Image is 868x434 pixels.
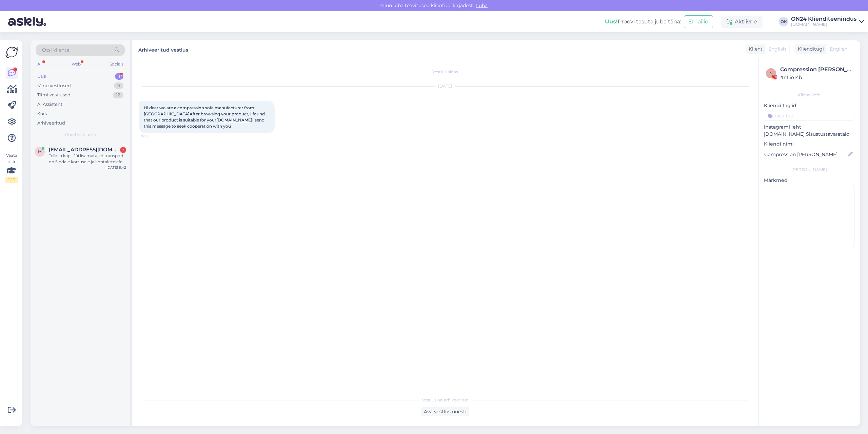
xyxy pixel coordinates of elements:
b: Uus! [605,18,618,25]
div: Vestlus algas [139,69,751,75]
div: Ava vestlus uuesti [421,407,469,416]
div: [PERSON_NAME] [764,167,854,173]
img: Askly Logo [5,46,18,59]
a: [DOMAIN_NAME] [216,117,252,122]
label: Arhiveeritud vestlus [138,44,188,54]
div: 1 [115,73,123,80]
div: Socials [108,60,125,69]
div: Klienditugi [795,45,824,53]
span: Uued vestlused [65,132,96,138]
div: AI Assistent [37,101,62,108]
div: [DATE] [139,83,751,89]
span: 17:15 [141,134,166,139]
span: English [768,45,786,53]
p: Instagrami leht [764,124,854,131]
input: Lisa nimi [764,151,847,158]
input: Lisa tag [764,111,854,121]
span: Otsi kliente [42,46,69,54]
div: Kliendi info [764,92,854,98]
div: Uus [37,73,46,80]
div: 9 [114,82,123,89]
div: Proovi tasuta juba täna: [605,18,681,26]
div: Klient [746,45,763,53]
span: Luba [474,2,490,8]
div: Tellisin kapi. Jäi lisamata, et transport on 5.ndale korrusele ja kontakttelefon on 58192439. Sin... [49,153,126,165]
div: Minu vestlused [37,82,71,89]
div: # nfiio14b [780,74,852,81]
span: Vestlus on arhiveeritud [422,397,469,403]
span: n [769,71,773,76]
button: Emailid [684,15,713,28]
span: m [38,149,42,154]
div: Arhiveeritud [37,120,65,127]
div: 2 / 3 [5,177,18,183]
div: Web [70,60,82,69]
div: 12 [113,92,123,98]
span: English [830,45,847,53]
span: Hi dear,we are a compression sofa manufacturer from [GEOGRAPHIC_DATA]After browsing your product,... [144,105,266,129]
p: [DOMAIN_NAME] Sisustustavaratalo [764,131,854,138]
div: Tiimi vestlused [37,92,71,98]
div: [DOMAIN_NAME] [791,22,856,27]
a: ON24 Klienditeenindus[DOMAIN_NAME] [791,16,864,27]
div: Compression [PERSON_NAME] [780,65,852,74]
div: Kõik [37,110,47,117]
p: Kliendi tag'id [764,102,854,109]
p: Märkmed [764,177,854,184]
span: madistaur60@gmail.com [49,147,119,153]
div: ON24 Klienditeenindus [791,16,856,22]
div: [DATE] 9:42 [106,165,126,170]
div: OK [779,17,788,26]
div: Aktiivne [721,16,763,28]
div: All [36,60,44,69]
div: Vaata siia [5,152,18,183]
p: Kliendi nimi [764,140,854,148]
div: 2 [120,147,126,153]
